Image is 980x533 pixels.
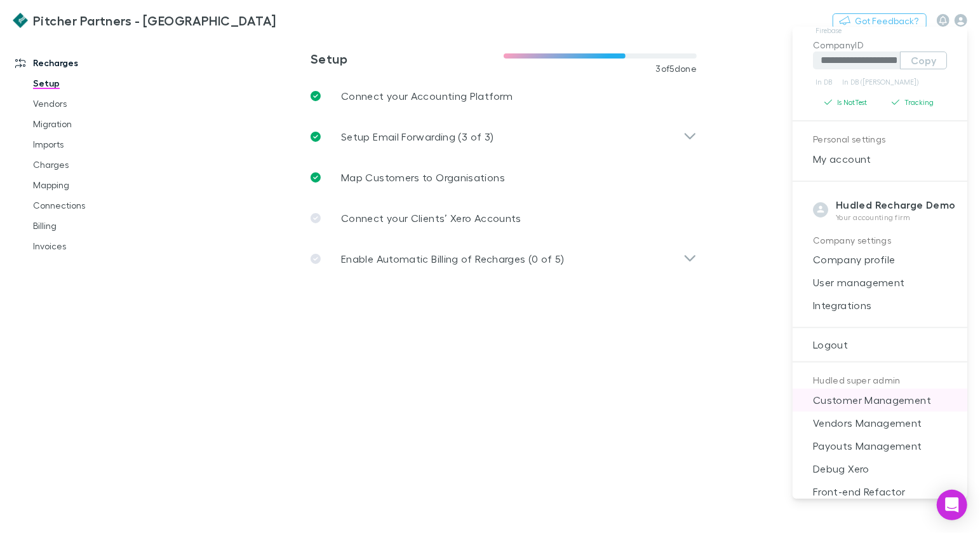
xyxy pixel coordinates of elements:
button: Tracking [880,95,948,110]
a: Firebase [813,23,844,38]
a: In DB ([PERSON_NAME]) [840,74,921,90]
span: Front-end Refactor [803,484,957,499]
span: Integrations [803,298,957,313]
div: Open Intercom Messenger [937,490,967,520]
span: User management [803,275,957,290]
button: Is NotTest [813,95,880,110]
span: Payouts Management [803,438,957,453]
strong: Hudled Recharge Demo [836,198,955,211]
button: Copy [900,52,947,69]
p: Hudled super admin [813,373,947,389]
span: Company profile [803,252,957,267]
p: Personal settings [813,132,947,148]
p: CompanyID [813,38,947,52]
p: Company settings [813,233,947,249]
p: Your accounting firm [836,212,955,223]
span: Logout [803,337,957,352]
span: Customer Management [803,392,957,408]
span: My account [803,151,957,167]
a: In DB [813,74,835,90]
span: Vendors Management [803,415,957,431]
span: Debug Xero [803,461,957,476]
